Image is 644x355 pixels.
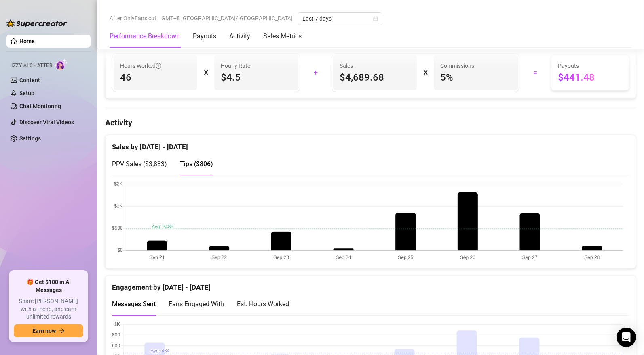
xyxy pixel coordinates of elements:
span: Fans Engaged With [169,300,224,308]
div: Sales Metrics [263,31,302,41]
div: Engagement by [DATE] - [DATE] [112,276,629,293]
a: Settings [19,135,41,142]
h4: Activity [105,117,636,128]
a: Content [19,77,40,84]
span: Messages Sent [112,300,156,308]
article: Commissions [440,61,474,70]
span: calendar [373,16,378,21]
button: Earn nowarrow-right [14,324,83,337]
span: arrow-right [59,328,65,334]
span: 5 % [440,71,511,84]
div: Open Intercom Messenger [617,328,636,347]
span: Earn now [32,328,56,334]
a: Home [19,38,35,44]
div: + [305,66,327,79]
span: PPV Sales ( $3,883 ) [112,160,167,168]
div: Activity [229,31,250,41]
span: Hours Worked [120,61,161,70]
span: $441.48 [558,71,622,84]
span: 46 [120,71,191,84]
span: After OnlyFans cut [110,12,156,24]
span: $4,689.68 [340,71,410,84]
span: Tips ( $806 ) [180,160,213,168]
article: Hourly Rate [221,61,250,70]
span: Last 7 days [302,13,378,25]
span: $4.5 [221,71,291,84]
div: Performance Breakdown [110,31,180,41]
div: Est. Hours Worked [237,299,289,309]
span: Izzy AI Chatter [11,62,52,69]
div: X [204,66,208,79]
span: GMT+8 [GEOGRAPHIC_DATA]/[GEOGRAPHIC_DATA] [161,12,293,24]
div: Sales by [DATE] - [DATE] [112,135,629,152]
a: Setup [19,90,34,96]
div: = [524,66,546,79]
img: AI Chatter [55,58,68,70]
span: 🎁 Get $100 in AI Messages [14,278,83,294]
img: logo-BBDzfeDw.svg [6,19,67,27]
span: Payouts [558,61,622,70]
div: Payouts [193,31,216,41]
a: Discover Viral Videos [19,119,74,125]
div: X [423,66,427,79]
a: Chat Monitoring [19,103,61,109]
span: Sales [340,61,410,70]
span: info-circle [156,63,161,69]
span: Share [PERSON_NAME] with a friend, and earn unlimited rewards [14,297,83,321]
